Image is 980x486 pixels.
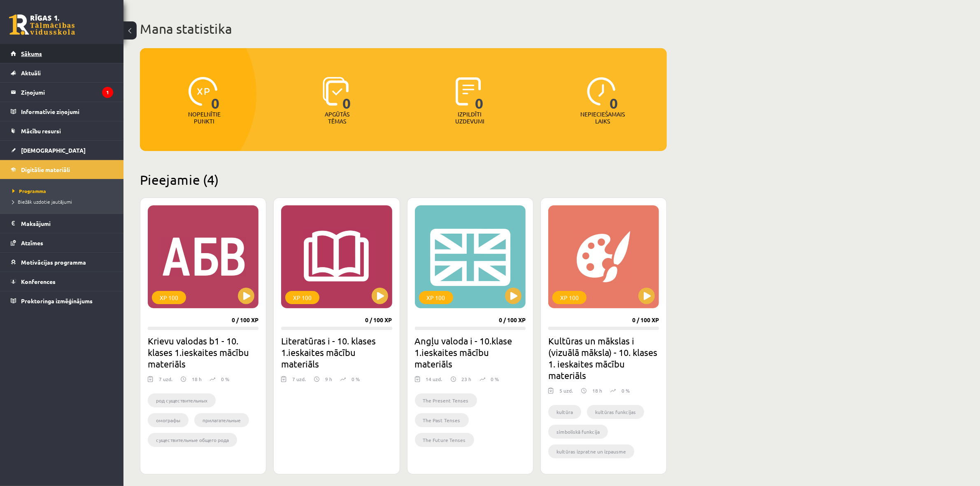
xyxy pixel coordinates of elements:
[12,198,72,205] span: Biežāk uzdotie jautājumi
[415,335,526,370] h2: Angļu valoda i - 10.klase 1.ieskaites mācību materiāls
[21,297,93,305] span: Proktoringa izmēģinājums
[148,335,258,370] h2: Krievu valodas b1 - 10. klases 1.ieskaites mācību materiāls
[548,335,659,381] h2: Kultūras un mākslas i (vizuālā māksla) - 10. klases 1. ieskaites mācību materiāls
[426,375,442,388] div: 14 uzd.
[323,77,349,106] img: icon-learned-topics-4a711ccc23c960034f471b6e78daf4a3bad4a20eaf4de84257b87e66633f6470.svg
[415,433,474,447] li: The Future Tenses
[580,111,625,125] p: Nepieciešamais laiks
[559,387,573,399] div: 5 uzd.
[152,291,186,304] div: XP 100
[415,413,469,427] li: The Past Tenses
[351,375,360,383] p: 0 %
[11,253,113,272] a: Motivācijas programma
[211,77,220,111] span: 0
[11,233,113,252] a: Atzīmes
[21,166,70,173] span: Digitālie materiāli
[11,272,113,291] a: Konferences
[610,77,618,111] span: 0
[21,258,86,266] span: Motivācijas programma
[454,111,486,125] p: Izpildīti uzdevumi
[21,83,113,102] legend: Ziņojumi
[491,375,499,383] p: 0 %
[548,405,581,419] li: kultūra
[622,387,630,394] p: 0 %
[12,188,46,194] span: Programma
[11,44,113,63] a: Sākums
[21,278,56,285] span: Konferences
[342,77,351,111] span: 0
[11,102,113,121] a: Informatīvie ziņojumi
[9,14,75,35] a: Rīgas 1. Tālmācības vidusskola
[292,375,306,388] div: 7 uzd.
[12,198,115,205] a: Biežāk uzdotie jautājumi
[21,69,41,77] span: Aktuāli
[21,214,113,233] legend: Maksājumi
[102,87,113,98] i: 1
[321,111,353,125] p: Apgūtās tēmas
[148,393,216,407] li: род существительных
[415,393,477,407] li: The Present Tenses
[21,127,61,135] span: Mācību resursi
[221,375,229,383] p: 0 %
[587,405,644,419] li: kultūras funkcijas
[587,77,616,106] img: icon-clock-7be60019b62300814b6bd22b8e044499b485619524d84068768e800edab66f18.svg
[592,387,602,394] p: 18 h
[11,160,113,179] a: Digitālie materiāli
[140,21,667,37] h1: Mana statistika
[11,121,113,140] a: Mācību resursi
[148,413,189,427] li: омографы
[159,375,172,388] div: 7 uzd.
[21,50,42,57] span: Sākums
[11,141,113,160] a: [DEMOGRAPHIC_DATA]
[552,291,587,304] div: XP 100
[456,77,481,106] img: icon-completed-tasks-ad58ae20a441b2904462921112bc710f1caf180af7a3daa7317a5a94f2d26646.svg
[188,111,221,125] p: Nopelnītie punkti
[21,102,113,121] legend: Informatīvie ziņojumi
[11,83,113,102] a: Ziņojumi1
[189,77,217,106] img: icon-xp-0682a9bc20223a9ccc6f5883a126b849a74cddfe5390d2b41b4391c66f2066e7.svg
[194,413,249,427] li: прилагательные
[419,291,453,304] div: XP 100
[11,63,113,82] a: Aktuāli
[11,291,113,310] a: Proktoringa izmēģinājums
[148,433,237,447] li: существительные общего рода
[281,335,392,370] h2: Literatūras i - 10. klases 1.ieskaites mācību materiāls
[140,172,667,188] h2: Pieejamie (4)
[548,425,608,439] li: simboliskā funkcija
[21,239,43,246] span: Atzīmes
[11,214,113,233] a: Maksājumi
[192,375,202,383] p: 18 h
[21,146,86,154] span: [DEMOGRAPHIC_DATA]
[475,77,484,111] span: 0
[12,187,115,195] a: Programma
[462,375,472,383] p: 23 h
[548,444,634,458] li: kultūras izpratne un izpausme
[285,291,319,304] div: XP 100
[325,375,332,383] p: 9 h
